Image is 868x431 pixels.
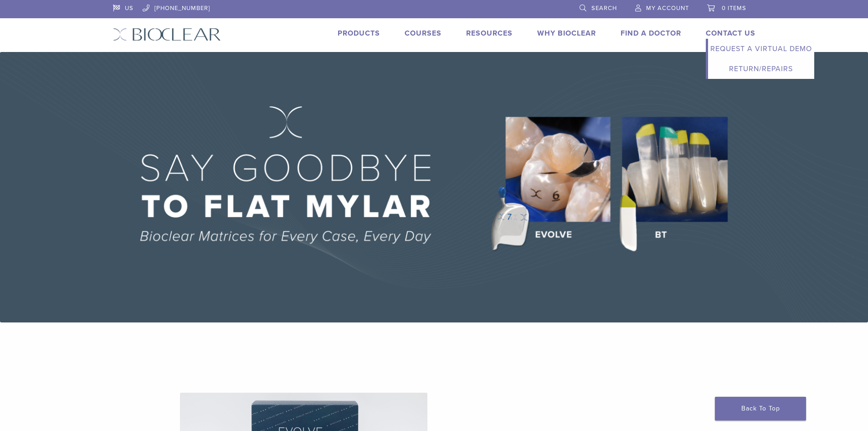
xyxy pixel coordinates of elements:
[646,5,689,12] span: My Account
[466,29,513,38] a: Resources
[706,29,755,38] a: Contact Us
[405,29,442,38] a: Courses
[715,397,806,421] a: Back To Top
[722,5,746,12] span: 0 items
[621,29,681,38] a: Find A Doctor
[113,28,221,41] img: Bioclear
[591,5,617,12] span: Search
[708,39,814,59] a: Request a Virtual Demo
[708,59,814,79] a: Return/Repairs
[537,29,596,38] a: Why Bioclear
[338,29,380,38] a: Products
